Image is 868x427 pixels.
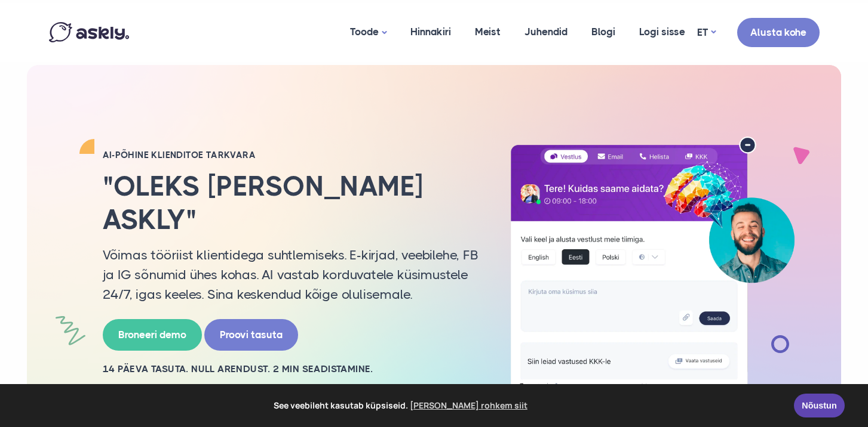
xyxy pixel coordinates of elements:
[103,245,479,304] p: Võimas tööriist klientidega suhtlemiseks. E-kirjad, veebilehe, FB ja IG sõnumid ühes kohas. AI va...
[513,3,579,61] a: Juhendid
[497,137,808,394] img: AI multilingual chat
[338,3,398,62] a: Toode
[103,319,202,351] a: Broneeri demo
[17,397,786,414] span: See veebileht kasutab küpsiseid.
[697,24,716,41] a: ET
[204,319,298,351] a: Proovi tasuta
[103,149,479,161] h2: AI-PÕHINE KLIENDITOE TARKVARA
[579,3,627,61] a: Blogi
[794,394,845,417] a: Nõustun
[627,3,697,61] a: Logi sisse
[408,397,529,414] a: learn more about cookies
[737,18,820,47] a: Alusta kohe
[398,3,463,61] a: Hinnakiri
[463,3,513,61] a: Meist
[103,170,479,236] h2: "Oleks [PERSON_NAME] Askly"
[49,22,129,42] img: Askly
[103,363,479,376] h2: 14 PÄEVA TASUTA. NULL ARENDUST. 2 MIN SEADISTAMINE.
